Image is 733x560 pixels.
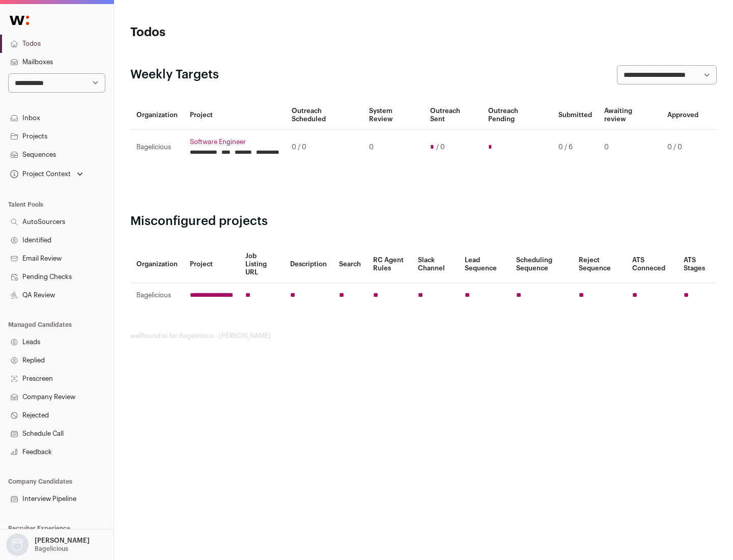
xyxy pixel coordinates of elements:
th: Submitted [552,101,598,130]
h1: Todos [130,24,326,41]
th: Description [284,246,333,283]
th: Search [333,246,367,283]
div: Project Context [8,170,71,178]
button: Open dropdown [8,167,85,181]
th: ATS Conneced [626,246,677,283]
th: RC Agent Rules [367,246,411,283]
td: Bagelicious [130,130,184,165]
th: Outreach Pending [482,101,552,130]
th: Organization [130,246,184,283]
th: Reject Sequence [573,246,627,283]
td: 0 / 6 [552,130,598,165]
a: Software Engineer [190,138,279,146]
th: Lead Sequence [459,246,510,283]
h2: Misconfigured projects [130,213,717,230]
td: 0 / 0 [286,130,363,165]
th: Organization [130,101,184,130]
footer: wellfound:ai for Bagelicious - [PERSON_NAME] [130,332,717,340]
th: ATS Stages [678,246,717,283]
th: Slack Channel [412,246,459,283]
td: 0 [363,130,424,165]
td: Bagelicious [130,283,184,308]
img: Wellfound [4,10,35,31]
th: Outreach Scheduled [286,101,363,130]
h2: Weekly Targets [130,67,219,83]
p: Bagelicious [35,545,68,553]
th: Project [184,246,239,283]
th: System Review [363,101,424,130]
th: Scheduling Sequence [510,246,573,283]
img: nopic.png [6,534,29,556]
td: 0 [598,130,661,165]
th: Project [184,101,286,130]
th: Awaiting review [598,101,661,130]
th: Job Listing URL [239,246,284,283]
td: 0 / 0 [661,130,704,165]
p: [PERSON_NAME] [35,537,90,545]
button: Open dropdown [4,534,92,556]
th: Outreach Sent [424,101,483,130]
th: Approved [661,101,704,130]
span: / 0 [436,143,445,151]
